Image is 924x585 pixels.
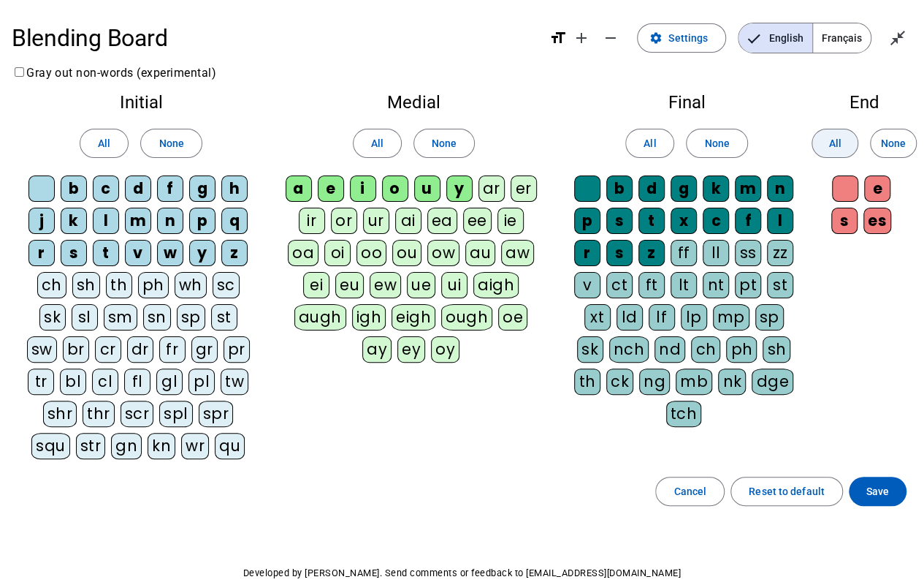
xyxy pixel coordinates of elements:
button: Reset to default [730,477,843,506]
button: Exit full screen [883,23,912,53]
button: Settings [637,23,726,53]
mat-icon: close_fullscreen [889,29,906,47]
span: None [881,135,906,152]
span: All [371,135,383,152]
mat-icon: add [573,29,590,47]
span: Cancel [673,483,706,500]
button: All [80,129,129,158]
span: All [644,135,656,152]
span: Settings [668,29,708,47]
button: All [812,129,858,158]
button: All [625,129,674,158]
span: None [159,135,183,152]
span: All [98,135,110,152]
span: English [738,23,812,53]
span: None [704,135,729,152]
button: Increase font size [567,23,596,53]
span: None [432,135,457,152]
mat-button-toggle-group: Language selection [738,23,871,53]
mat-icon: remove [602,29,619,47]
button: Save [849,477,906,506]
button: Decrease font size [596,23,625,53]
span: Français [813,23,871,53]
span: Reset to default [749,483,825,500]
mat-icon: settings [649,31,663,45]
button: Cancel [655,477,725,506]
button: None [140,129,202,158]
button: None [870,129,917,158]
button: None [686,129,747,158]
span: Save [866,483,889,500]
button: None [413,129,475,158]
button: All [353,129,402,158]
span: All [828,135,841,152]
